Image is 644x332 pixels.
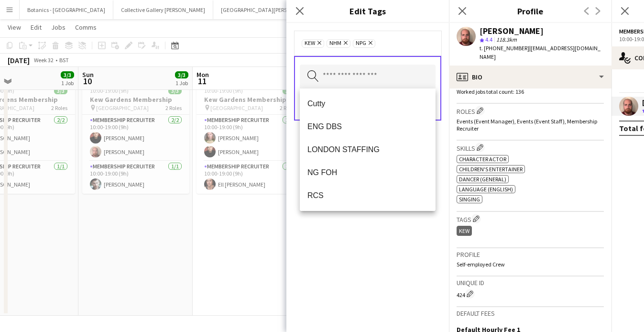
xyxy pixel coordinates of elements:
app-card-role: Membership Recruiter2/210:00-19:00 (9h)[PERSON_NAME][PERSON_NAME] [82,115,189,161]
span: NPG [356,40,366,47]
h3: Profile [449,5,611,17]
h3: Skills [457,143,604,153]
button: Collective Gallery [PERSON_NAME] [113,0,213,19]
div: [DATE] [8,55,30,65]
h3: Kew Gardens Membership [82,95,189,104]
div: 1 Job [61,79,74,87]
app-card-role: Membership Recruiter1/110:00-19:00 (9h)[PERSON_NAME] [82,161,189,194]
a: Edit [27,21,45,33]
span: Comms [75,23,97,32]
span: 3/3 [61,71,74,78]
h3: Default fees [457,309,604,318]
span: 2 Roles [51,104,67,111]
span: | [EMAIL_ADDRESS][DOMAIN_NAME] [480,44,600,60]
span: NG FOH [307,168,428,177]
span: Language (English) [459,186,513,193]
app-card-role: Membership Recruiter1/110:00-19:00 (9h)Ell [PERSON_NAME] [196,161,304,194]
span: 3/3 [283,87,296,94]
span: 10:00-19:00 (9h) [90,87,129,94]
span: t. [PHONE_NUMBER] [480,44,529,52]
span: Mon [196,70,209,79]
span: Edit [31,23,42,32]
a: Comms [71,21,100,33]
span: Week 32 [32,56,55,64]
span: LONDON STAFFING [307,145,428,154]
span: Sun [82,70,94,79]
span: Events (Event Manager), Events (Event Staff), Membership Recruiter [457,118,597,132]
h3: Edit Tags [286,5,449,17]
span: Cutty [307,99,428,108]
p: Self-employed Crew [457,261,604,268]
span: RCS [307,191,428,200]
div: 424 [457,289,604,299]
span: 2 Roles [165,104,182,111]
span: Jobs [51,23,65,32]
h3: Unique ID [457,278,604,287]
span: View [8,23,21,32]
button: [GEOGRAPHIC_DATA][PERSON_NAME] [213,0,322,19]
div: Kew [457,226,472,236]
h3: Profile [457,250,604,259]
a: Jobs [47,21,69,33]
span: 4.4 [485,36,492,43]
span: 3/3 [175,71,188,78]
span: 3/3 [54,87,67,94]
a: View [4,21,25,33]
div: Bio [449,66,611,89]
span: 2 Roles [280,104,296,111]
span: 118.3km [494,36,519,43]
span: Singing [459,196,480,203]
h3: Kew Gardens Membership [196,95,304,104]
span: Dancer (General) [459,176,506,183]
div: 1 Job [175,79,188,87]
span: [GEOGRAPHIC_DATA] [210,104,263,111]
div: [PERSON_NAME] [480,27,544,35]
span: Character Actor [459,155,506,163]
span: 10 [81,76,94,87]
app-job-card: 10:00-19:00 (9h)3/3Kew Gardens Membership [GEOGRAPHIC_DATA]2 RolesMembership Recruiter2/210:00-19... [196,81,304,194]
span: 10:00-19:00 (9h) [204,87,243,94]
app-job-card: 10:00-19:00 (9h)3/3Kew Gardens Membership [GEOGRAPHIC_DATA]2 RolesMembership Recruiter2/210:00-19... [82,81,189,194]
span: Children's Entertainer [459,166,523,173]
span: NHM [329,40,341,47]
h3: Tags [457,214,604,224]
span: 3/3 [168,87,182,94]
button: Botanics - [GEOGRAPHIC_DATA] [20,0,113,19]
span: ENG DBS [307,122,428,131]
h3: Roles [457,106,604,116]
app-card-role: Membership Recruiter2/210:00-19:00 (9h)[PERSON_NAME][PERSON_NAME] [196,115,304,161]
span: Kew [305,40,315,47]
span: [GEOGRAPHIC_DATA] [96,104,149,111]
p: Worked jobs total count: 136 [457,88,604,95]
div: BST [59,56,69,64]
span: 11 [195,76,209,87]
